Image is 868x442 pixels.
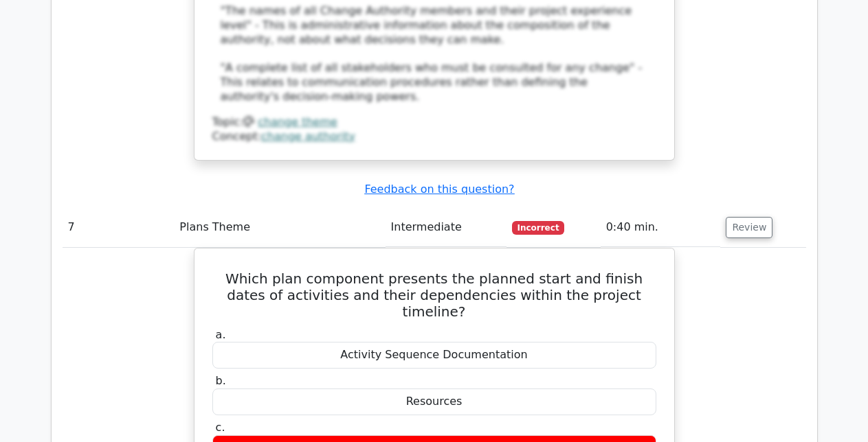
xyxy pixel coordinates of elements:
td: Plans Theme [174,208,385,247]
span: a. [216,328,226,341]
h5: Which plan component presents the planned start and finish dates of activities and their dependen... [211,270,658,320]
td: 0:40 min. [601,208,721,247]
span: Incorrect [512,221,565,235]
a: change theme [258,115,337,128]
div: Topic: [212,115,656,130]
a: Feedback on this question? [364,183,514,196]
td: 7 [63,208,175,247]
div: Concept: [212,130,656,144]
span: c. [216,421,225,434]
button: Review [726,217,772,238]
div: Resources [212,388,656,415]
div: Activity Sequence Documentation [212,342,656,369]
td: Intermediate [386,208,507,247]
a: change authority [261,130,355,143]
span: b. [216,374,226,387]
